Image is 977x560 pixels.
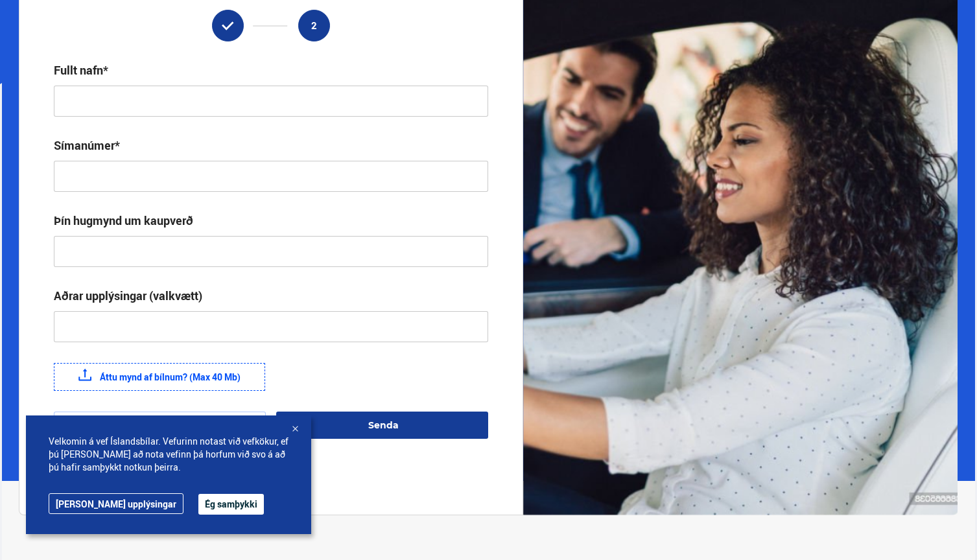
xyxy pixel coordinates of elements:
[311,20,317,31] span: 2
[54,62,108,78] div: Fullt nafn*
[54,288,202,303] div: Aðrar upplýsingar (valkvætt)
[54,363,265,391] label: Áttu mynd af bílnum? (Max 40 Mb)
[54,137,120,153] div: Símanúmer*
[54,213,193,228] div: Þín hugmynd um kaupverð
[368,419,399,431] span: Senda
[54,412,266,439] button: Til baka
[49,435,288,474] span: Velkomin á vef Íslandsbílar. Vefurinn notast við vefkökur, ef þú [PERSON_NAME] að nota vefinn þá ...
[10,5,49,44] button: Open LiveChat chat widget
[198,494,264,515] button: Ég samþykki
[276,412,488,439] button: Senda
[49,493,183,514] a: [PERSON_NAME] upplýsingar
